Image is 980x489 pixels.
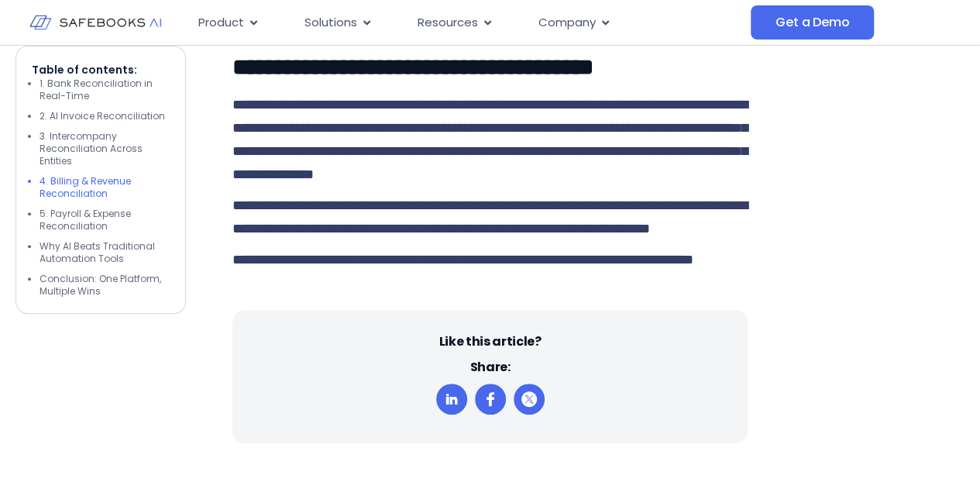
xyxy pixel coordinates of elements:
[40,240,170,265] li: Why AI Beats Traditional Automation Tools
[186,8,751,38] nav: Menu
[304,14,357,32] span: Solutions
[438,333,541,350] h6: Like this article?
[40,77,170,102] li: 1. Bank Reconciliation in Real-Time
[469,359,510,376] h6: Share:
[198,14,244,32] span: Product
[418,14,478,32] span: Resources
[538,14,596,32] span: Company
[751,5,874,40] a: Get a Demo
[40,175,170,200] li: 4. Billing & Revenue Reconciliation
[775,15,849,30] span: Get a Demo
[40,208,170,232] li: 5. Payroll & Expense Reconciliation
[40,273,170,298] li: Conclusion: One Platform, Multiple Wins
[32,62,170,77] p: Table of contents:
[186,8,751,38] div: Menu Toggle
[40,130,170,167] li: 3. Intercompany Reconciliation Across Entities
[40,110,170,122] li: 2. AI Invoice Reconciliation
